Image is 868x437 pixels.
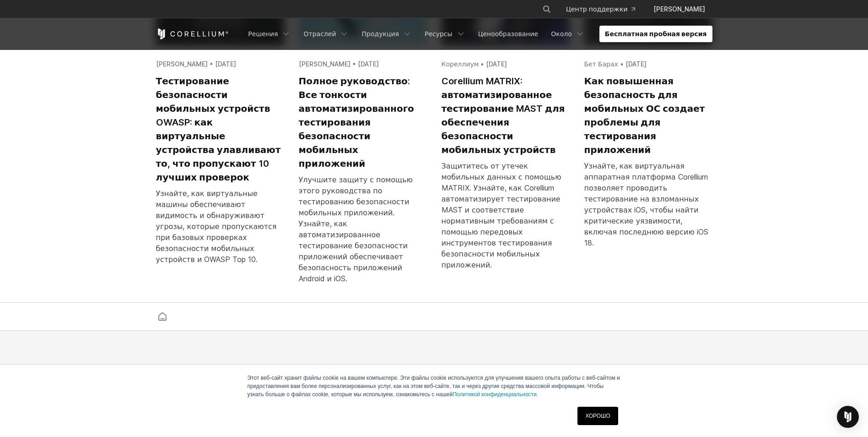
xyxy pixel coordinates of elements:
[299,74,427,170] h2: Полное руководство: Все тонкости автоматизированного тестирования безопасности мобильных приложений
[599,26,712,42] a: Бесплатная пробная версия
[566,5,627,14] font: Центр поддержки
[584,60,712,69] div: Бет Барах • [DATE]
[584,160,712,248] div: Узнайте, как виртуальная аппаратная платформа Corellium позволяет проводить тестирование на взлом...
[303,29,336,38] font: Отраслей
[243,26,712,42] div: Меню навигации
[442,74,570,157] h2: Corellium MATRIX: автоматизированное тестирование MAST для обеспечения безопасности мобильных уст...
[156,188,284,265] div: Узнайте, как виртуальные машины обеспечивают видимость и обнаруживают угрозы, которые пропускаютс...
[156,74,284,184] h2: Тестирование безопасности мобильных устройств OWASP: как виртуальные устройства улавливают то, чт...
[442,60,570,69] div: Кореллиум • [DATE]
[531,1,712,17] div: Меню навигации
[248,374,621,399] p: Этот веб-сайт хранит файлы cookie на вашем компьютере. Эти файлы cookie используются для улучшени...
[453,391,538,398] a: Политикой конфиденциальности.
[551,29,572,38] font: Около
[425,29,453,38] font: Ресурсы
[156,28,229,39] a: Главная страница Corellium
[539,1,555,17] button: Искать
[577,407,618,425] a: ХОРОШО
[584,74,712,157] h2: Как повышенная безопасность для мобильных ОС создает проблемы для тестирования приложений
[837,406,859,428] div: Открыть Интерком Мессенджер
[154,310,171,323] a: Кореллиум домой
[473,26,544,42] a: Ценообразование
[442,160,570,270] div: Защититесь от утечек мобильных данных с помощью MATRIX. Узнайте, как Corellium автоматизирует тес...
[646,1,712,17] a: [PERSON_NAME]
[299,60,427,69] div: [PERSON_NAME] • [DATE]
[361,29,399,38] font: Продукция
[299,174,427,284] div: Улучшите защиту с помощью этого руководства по тестированию безопасности мобильных приложений. Уз...
[156,60,284,69] div: [PERSON_NAME] • [DATE]
[248,29,278,38] font: Решения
